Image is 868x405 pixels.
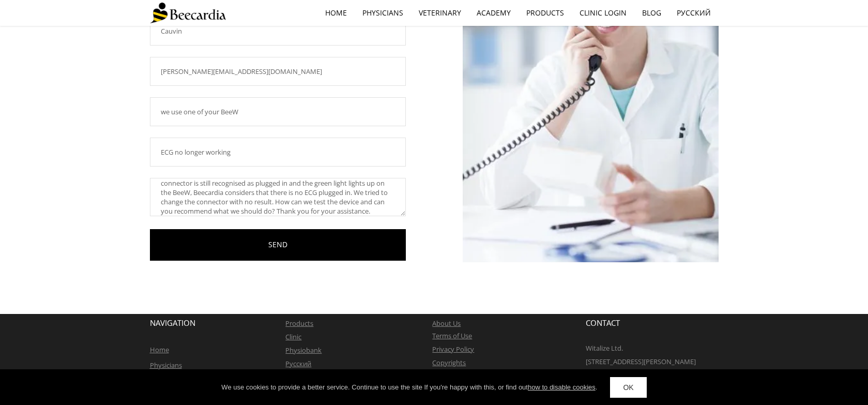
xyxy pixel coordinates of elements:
[150,229,406,261] a: SEND
[586,357,696,366] span: [STREET_ADDRESS][PERSON_NAME]
[572,1,634,25] a: Clinic Login
[586,343,623,353] span: Witalize Ltd.
[317,1,355,25] a: home
[528,383,596,391] a: how to disable cookies
[519,1,572,25] a: Products
[150,361,182,370] a: Physicians
[285,346,322,355] a: Physiobank
[285,319,290,328] a: P
[610,377,646,398] a: OK
[285,332,301,341] a: Clinic
[150,3,226,23] img: Beecardia
[150,138,406,167] input: Subject
[432,358,466,367] a: Copyrights
[150,345,169,354] a: Home
[432,344,474,354] a: Privacy Policy
[355,1,411,25] a: Physicians
[290,319,313,328] a: roducts
[634,1,669,25] a: Blog
[669,1,719,25] a: Русский
[469,1,519,25] a: Academy
[150,97,406,126] input: How did you hear about us?
[586,318,620,328] span: CONTACT
[150,57,406,86] input: Email
[285,359,311,368] a: Русский
[221,382,597,393] div: We use cookies to provide a better service. Continue to use the site If you're happy with this, o...
[432,331,472,340] a: Terms of Use
[150,17,406,46] input: Name
[411,1,469,25] a: Veterinary
[150,318,195,328] span: NAVIGATION
[432,319,461,328] a: About Us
